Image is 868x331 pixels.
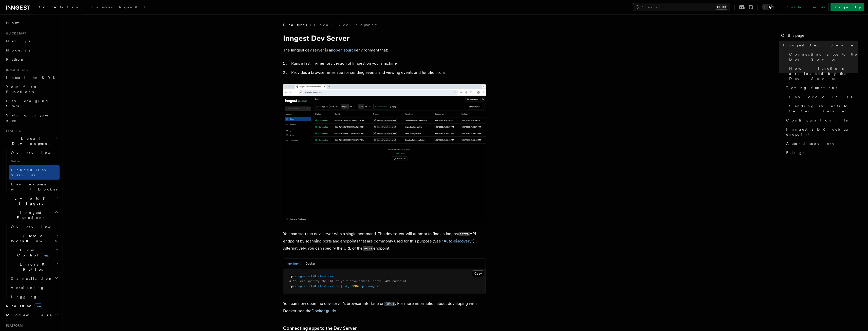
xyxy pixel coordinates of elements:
span: Local Development [4,136,55,146]
span: Invoke via UI [789,94,857,99]
button: Copy [472,270,484,277]
a: Home [4,18,60,27]
a: open source [333,48,356,53]
span: Features [283,22,307,27]
a: Overview [9,222,60,231]
a: Documentation [34,2,82,14]
a: Sending events to the Dev Server [787,101,858,116]
span: Examples [85,5,113,9]
a: Your first Functions [4,82,60,96]
button: Search...Ctrl+K [633,3,730,11]
span: How functions are loaded by the Dev Server [789,66,858,81]
a: Development with Docker [9,180,60,194]
span: Python [6,57,25,61]
a: Configuration file [784,116,858,125]
a: How functions are loaded by the Dev Server [787,64,858,83]
button: Local Development [4,134,60,148]
span: Overview [11,225,63,229]
span: new [34,303,42,309]
a: Flags [784,148,858,157]
h4: On this page [781,32,858,41]
h1: Inngest Dev Server [283,33,486,43]
li: Runs a fast, in-memory version of Inngest on your machine [290,60,486,67]
span: Overview [11,151,63,155]
button: Events & Triggers [4,194,60,208]
a: Auto-discovery [784,139,858,148]
span: Guides [9,157,60,165]
a: Leveraging Steps [4,96,60,111]
span: Logging [11,295,37,299]
span: Sending events to the Dev Server [789,103,858,114]
p: The Inngest dev server is an environment that: [283,47,486,54]
a: Logging [9,292,60,301]
span: Development with Docker [11,182,59,191]
span: Node.js [6,48,30,52]
span: Middleware [4,312,52,318]
span: Flow Control [9,248,56,258]
span: Your first Functions [6,85,36,94]
span: Steps & Workflows [9,233,57,243]
button: Realtimenew [4,301,60,310]
span: Connecting apps to the Dev Server [789,52,858,62]
code: serve [459,232,470,236]
span: Home [6,20,20,25]
p: You can start the dev server with a single command. The dev server will attempt to find an Innges... [283,230,486,252]
a: Auto-discovery [444,239,472,243]
button: Flow Controlnew [9,246,60,260]
span: Inngest tour [4,68,28,72]
a: Python [4,55,60,64]
div: Inngest Functions [4,222,60,301]
code: serve [363,246,373,251]
span: Testing functions [786,85,837,90]
span: Versioning [11,286,44,290]
span: Quick start [4,31,26,36]
span: Inngest Dev Server [783,43,856,48]
span: Install the SDK [6,76,59,80]
span: dev [328,274,334,278]
a: Connecting apps to the Dev Server [787,50,858,64]
span: new [41,253,49,258]
a: Inngest SDK debug endpoint [784,125,858,139]
button: Cancellation [9,274,60,283]
li: Provides a browser interface for sending events and viewing events and function runs [290,69,486,76]
a: [URL] [384,301,395,306]
a: Testing functions [784,83,858,92]
span: Documentation [38,5,79,9]
code: [URL] [384,302,395,306]
span: Setting up your app [6,113,50,122]
span: Inngest Dev Server [11,168,54,177]
span: Next.js [6,39,30,43]
span: Events & Triggers [4,196,55,206]
span: Flags [786,150,804,155]
span: Realtime [4,303,42,308]
span: -u [336,284,339,288]
span: dev [328,284,334,288]
button: Toggle dark mode [762,4,774,10]
kbd: Ctrl+K [716,5,727,10]
a: Local Development [314,22,377,27]
span: Inngest Functions [4,210,55,220]
span: Features [4,129,21,133]
span: npx [289,284,295,288]
a: Docker guide [311,308,336,313]
a: Install the SDK [4,73,60,82]
span: [URL]: [341,284,352,288]
button: Steps & Workflows [9,231,60,246]
a: Examples [82,2,116,14]
span: /api/inngest [359,284,380,288]
div: Local Development [4,148,60,194]
span: Inngest SDK debug endpoint [786,127,858,137]
span: 3000 [352,284,359,288]
span: Errors & Retries [9,262,55,272]
a: Setting up your app [4,111,60,125]
button: Docker [305,258,315,269]
span: # You can specify the URL of your development `serve` API endpoint [289,279,407,283]
span: npx [289,274,295,278]
span: Platform [4,324,23,328]
a: AgentKit [116,2,149,14]
button: Middleware [4,310,60,320]
span: AgentKit [119,5,145,9]
a: Next.js [4,37,60,46]
a: Overview [9,148,60,157]
button: Errors & Retries [9,260,60,274]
